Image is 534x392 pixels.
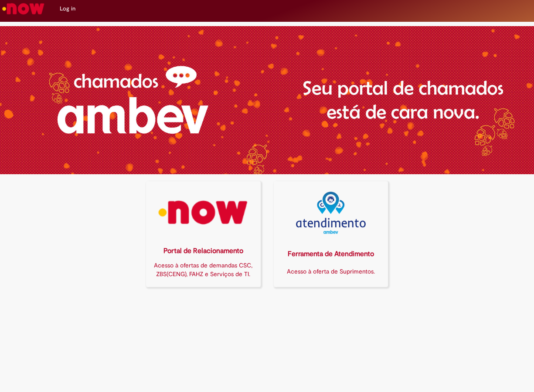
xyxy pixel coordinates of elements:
div: Acesso à ofertas de demandas CSC, ZBS(CENG), FAHZ e Serviços de TI. [151,261,255,278]
div: Portal de Relacionamento [151,246,255,256]
img: logo_atentdimento.png [296,192,366,234]
div: Acesso à oferta de Suprimentos. [279,267,383,276]
div: Ferramenta de Atendimento [279,249,383,259]
img: logo_now.png [152,192,255,234]
a: Portal de Relacionamento Acesso à ofertas de demandas CSC, ZBS(CENG), FAHZ e Serviços de TI. [146,181,261,287]
a: Ferramenta de Atendimento Acesso à oferta de Suprimentos. [274,181,388,287]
